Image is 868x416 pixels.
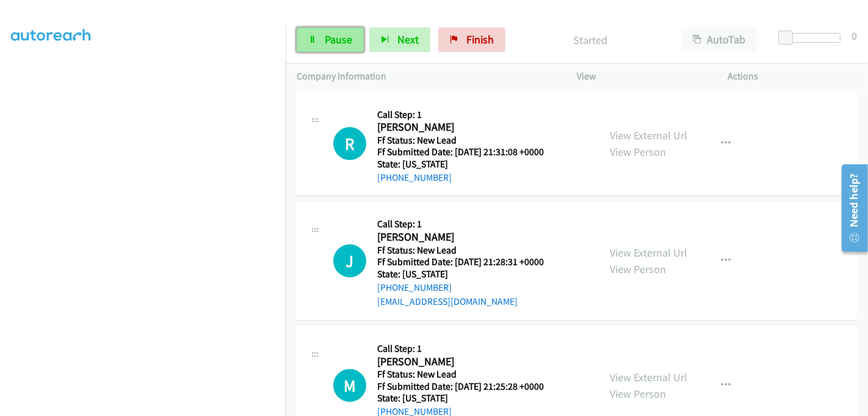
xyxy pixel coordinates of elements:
h5: Ff Submitted Date: [DATE] 21:31:08 +0000 [377,146,559,158]
h5: Call Step: 1 [377,343,559,355]
a: View Person [610,387,666,401]
button: Next [369,27,430,52]
a: View Person [610,145,666,159]
a: View External Url [610,246,687,260]
span: Next [397,32,419,46]
h5: Ff Status: New Lead [377,368,559,381]
h5: Ff Submitted Date: [DATE] 21:25:28 +0000 [377,381,559,393]
a: View Person [610,262,666,276]
div: The call is yet to be attempted [333,127,366,160]
button: AutoTab [681,27,757,52]
div: The call is yet to be attempted [333,244,366,277]
p: Company Information [297,69,555,84]
h2: [PERSON_NAME] [377,230,559,244]
h1: R [333,127,366,160]
h5: State: [US_STATE] [377,268,559,280]
h1: M [333,369,366,402]
a: View External Url [610,128,687,142]
a: View External Url [610,370,687,384]
div: 0 [852,27,857,44]
p: Started [522,32,659,48]
h2: [PERSON_NAME] [377,120,559,134]
div: Delay between calls (in seconds) [784,33,841,43]
iframe: Resource Center [833,159,868,257]
h5: Ff Submitted Date: [DATE] 21:28:31 +0000 [377,256,559,268]
span: Pause [325,32,352,46]
p: View [577,69,706,84]
h5: State: [US_STATE] [377,392,559,404]
span: Finish [466,32,494,46]
h5: Ff Status: New Lead [377,244,559,257]
a: [EMAIL_ADDRESS][DOMAIN_NAME] [377,296,518,307]
h5: Call Step: 1 [377,218,559,230]
a: [PHONE_NUMBER] [377,282,452,293]
h5: State: [US_STATE] [377,158,559,170]
a: Finish [438,27,505,52]
p: Actions [728,69,858,84]
a: Pause [297,27,364,52]
a: [PHONE_NUMBER] [377,172,452,183]
h2: [PERSON_NAME] [377,355,559,369]
h1: J [333,244,366,277]
h5: Call Step: 1 [377,109,559,121]
h5: Ff Status: New Lead [377,134,559,147]
div: The call is yet to be attempted [333,369,366,402]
